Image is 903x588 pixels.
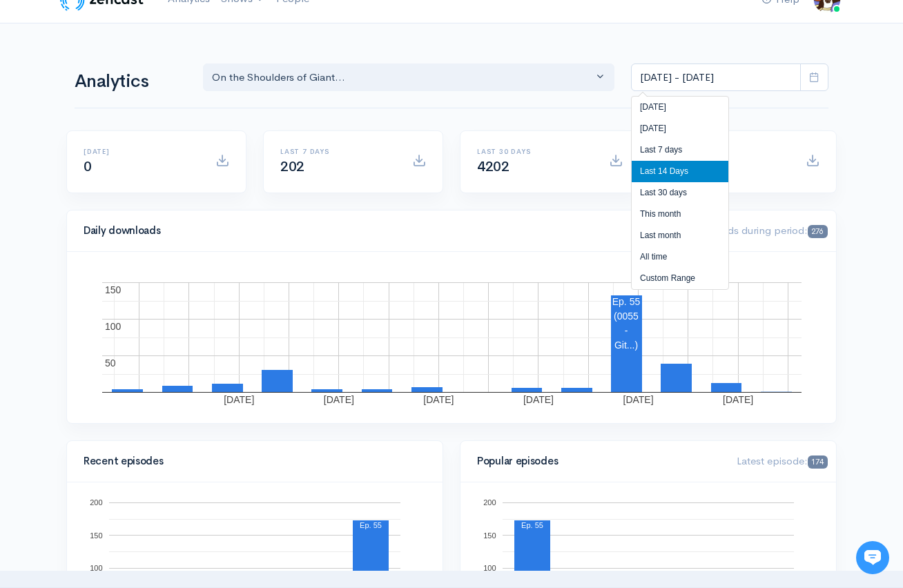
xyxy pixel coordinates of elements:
[40,259,246,287] input: Search articles
[483,498,496,507] text: 200
[212,70,593,86] div: On the Shoulders of Giant...
[632,268,728,289] li: Custom Range
[21,92,255,158] h2: Just let us know if you need anything and we'll be happy to help! 🙂
[84,225,668,237] h4: Daily downloads
[614,340,638,351] text: Git...)
[632,161,728,182] li: Last 14 Days
[21,67,255,89] h1: Hi 👋
[203,63,614,92] button: On the Shoulders of Giant...
[632,118,728,139] li: [DATE]
[723,394,753,405] text: [DATE]
[623,394,654,405] text: [DATE]
[632,139,728,161] li: Last 7 days
[483,531,496,539] text: 150
[808,455,828,469] span: 174
[84,268,819,406] svg: A chart.
[674,148,789,155] h6: All time
[84,455,418,467] h4: Recent episodes
[483,564,496,572] text: 100
[224,394,254,405] text: [DATE]
[477,455,720,467] h4: Popular episodes
[21,183,255,210] button: New conversation
[632,246,728,268] li: All time
[324,394,354,405] text: [DATE]
[856,541,889,574] iframe: gist-messenger-bubble-iframe
[280,158,304,175] span: 202
[685,224,828,237] span: Downloads during period:
[280,148,396,155] h6: Last 7 days
[89,191,166,202] span: New conversation
[632,204,728,225] li: This month
[105,321,122,332] text: 100
[360,521,382,529] text: Ep. 55
[105,284,122,295] text: 150
[105,357,116,369] text: 50
[737,454,828,467] span: Latest episode:
[631,63,801,92] input: analytics date range selector
[477,148,592,155] h6: Last 30 days
[75,72,186,92] h1: Analytics
[808,225,828,238] span: 276
[84,148,199,155] h6: [DATE]
[90,531,102,539] text: 150
[90,564,102,572] text: 100
[632,182,728,204] li: Last 30 days
[612,296,641,307] text: Ep. 55
[90,498,102,507] text: 200
[84,158,92,175] span: 0
[523,394,554,405] text: [DATE]
[423,394,454,405] text: [DATE]
[521,521,543,529] text: Ep. 55
[477,158,509,175] span: 4202
[632,97,728,118] li: [DATE]
[632,225,728,246] li: Last month
[19,237,258,253] p: Find an answer quickly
